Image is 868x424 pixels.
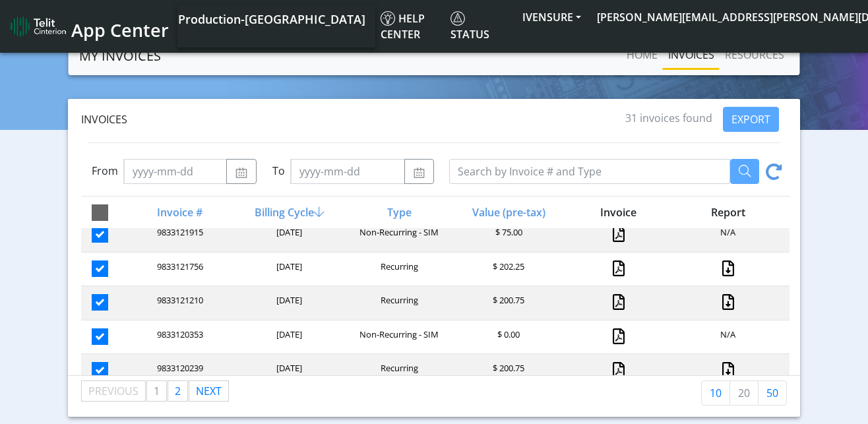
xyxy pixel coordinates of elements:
[124,226,233,244] div: 9833121915
[450,11,489,42] span: Status
[79,43,161,69] a: MY INVOICES
[124,294,233,312] div: 9833121210
[449,159,730,184] input: Search by Invoice # and Type
[233,204,343,220] div: Billing Cycle
[189,381,228,401] a: Next page
[233,260,343,278] div: [DATE]
[235,167,247,178] img: calendar.svg
[375,5,445,47] a: Help center
[452,328,562,346] div: $ 0.00
[758,380,787,406] a: 50
[233,294,343,312] div: [DATE]
[663,42,720,68] a: INVOICES
[88,384,139,398] span: Previous
[563,204,672,220] div: Invoice
[381,11,395,26] img: knowledge.svg
[124,204,233,220] div: Invoice #
[452,204,562,220] div: Value (pre-tax)
[71,18,169,42] span: App Center
[452,362,562,380] div: $ 200.75
[124,328,233,346] div: 9833120353
[672,204,782,220] div: Report
[290,159,405,184] input: yyyy-mm-dd
[343,226,452,244] div: Non-Recurring - SIM
[81,380,230,402] ul: Pagination
[452,226,562,244] div: $ 75.00
[343,328,452,346] div: Non-Recurring - SIM
[233,328,343,346] div: [DATE]
[720,328,735,340] span: N/A
[177,5,365,32] a: Your current platform instance
[154,384,160,398] span: 1
[233,226,343,244] div: [DATE]
[178,11,365,27] span: Production-[GEOGRAPHIC_DATA]
[343,204,452,220] div: Type
[720,42,790,68] a: RESOURCES
[452,260,562,278] div: $ 202.25
[445,5,514,47] a: Status
[124,260,233,278] div: 9833121756
[11,16,66,37] img: logo-telit-cinterion-gw-new.png
[452,294,562,312] div: $ 200.75
[625,111,712,125] span: 31 invoices found
[123,159,227,184] input: yyyy-mm-dd
[381,11,425,42] span: Help center
[514,5,589,29] button: IVENSURE
[343,294,452,312] div: Recurring
[413,167,425,178] img: calendar.svg
[701,380,730,406] a: 10
[233,362,343,380] div: [DATE]
[343,362,452,380] div: Recurring
[124,362,233,380] div: 9833120239
[723,107,779,132] button: EXPORT
[720,226,735,238] span: N/A
[81,112,127,127] span: Invoices
[92,163,118,179] label: From
[175,384,181,398] span: 2
[11,13,167,41] a: App Center
[272,163,285,179] label: To
[343,260,452,278] div: Recurring
[450,11,465,26] img: status.svg
[621,42,663,68] a: Home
